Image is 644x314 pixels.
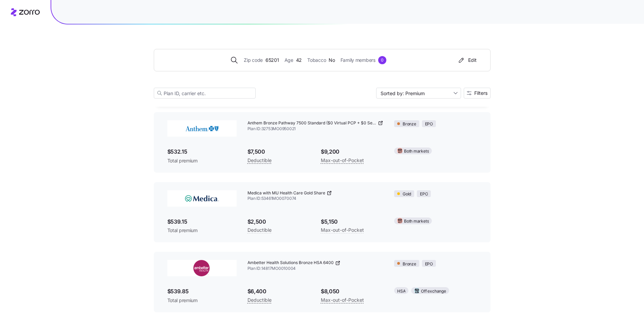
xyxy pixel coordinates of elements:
span: $539.85 [167,287,237,296]
span: $8,050 [321,287,383,296]
span: Filters [474,91,487,95]
span: 65201 [265,56,279,64]
button: Edit [455,55,479,66]
span: Both markets [404,148,429,155]
div: 0 [378,56,386,64]
img: Medica [167,190,237,207]
span: $539.15 [167,217,237,226]
img: Ambetter [167,260,237,276]
span: EPO [420,191,428,197]
span: Plan ID: 14817MO0010004 [247,266,384,272]
span: Deductible [247,226,272,234]
span: $6,400 [247,287,310,296]
img: Anthem [167,120,237,137]
div: Edit [457,57,477,64]
span: Medica with MU Health Care Gold Share [247,190,325,196]
span: Bronze [403,261,416,267]
span: $9,200 [321,147,383,156]
span: No [329,56,335,64]
span: $2,500 [247,217,310,226]
span: Family members [341,56,375,64]
span: Gold [403,191,411,197]
span: Ambetter Health Solutions Bronze HSA 6400 [247,260,334,266]
span: Deductible [247,156,272,164]
span: Total premium [167,297,237,304]
span: EPO [425,261,433,267]
input: Sort by [376,88,461,99]
span: Anthem Bronze Pathway 7500 Standard ($0 Virtual PCP + $0 Select Drugs + Incentives) [247,120,377,126]
span: Plan ID: 32753MO0950021 [247,126,384,132]
span: Max-out-of-Pocket [321,296,364,304]
span: $7,500 [247,147,310,156]
span: Zip code [244,56,263,64]
span: Bronze [403,121,416,127]
button: Filters [464,88,491,99]
span: 42 [296,56,302,64]
span: Both markets [404,218,429,225]
span: EPO [425,121,433,127]
span: HSA [397,288,405,295]
span: Total premium [167,157,237,164]
span: $5,150 [321,217,383,226]
span: Tobacco [307,56,326,64]
span: Off exchange [421,288,446,295]
input: Plan ID, carrier etc. [154,88,256,99]
span: Plan ID: 53461MO0070074 [247,196,384,202]
span: Max-out-of-Pocket [321,226,364,234]
span: Total premium [167,227,237,234]
span: $532.15 [167,147,237,156]
span: Age [284,56,293,64]
span: Deductible [247,296,272,304]
span: Max-out-of-Pocket [321,156,364,164]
